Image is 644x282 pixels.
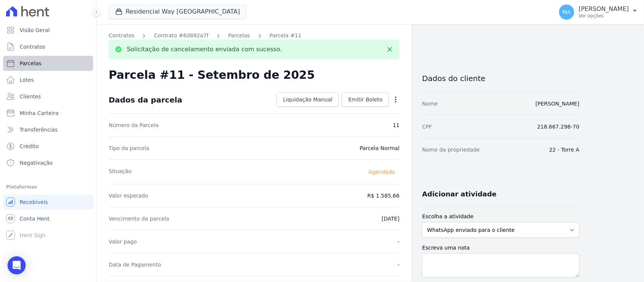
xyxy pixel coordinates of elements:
span: Clientes [20,93,41,100]
button: Residencial Way [GEOGRAPHIC_DATA] [109,5,246,19]
dt: Vencimento da parcela [109,215,169,222]
h3: Dados do cliente [422,74,579,83]
h3: Adicionar atividade [422,190,496,199]
dt: Nome [422,100,438,107]
dd: Parcela Normal [360,144,400,152]
button: MA [PERSON_NAME] Ver opções [553,2,644,23]
dt: Valor pago [109,238,137,245]
span: Agendado [364,167,400,176]
dt: Data de Pagamento [109,261,161,268]
a: Minha Carteira [3,106,93,121]
p: Ver opções [579,13,629,19]
a: Parcela #11 [270,32,302,40]
dd: 11 [393,121,400,129]
span: Negativação [20,159,53,167]
dt: Tipo da parcela [109,144,149,152]
span: Recebíveis [20,198,48,206]
a: Conta Hent [3,211,93,226]
span: Emitir Boleto [348,96,383,103]
span: Conta Hent [20,215,49,222]
a: Emitir Boleto [342,92,389,107]
a: Transferências [3,122,93,137]
a: Visão Geral [3,23,93,38]
h2: Parcela #11 - Setembro de 2025 [109,68,315,82]
label: Escreva uma nota [422,244,579,252]
dd: - [398,261,400,268]
dt: Nome da propriedade [422,146,480,153]
span: Crédito [20,143,39,150]
a: Clientes [3,89,93,104]
div: Plataformas [6,182,90,192]
dd: 218.667.298-70 [537,123,579,130]
a: Contratos [109,32,134,40]
span: Visão Geral [20,26,50,34]
div: Open Intercom Messenger [8,256,26,274]
span: Parcelas [20,60,41,67]
dt: CPF [422,123,432,130]
a: Recebíveis [3,195,93,210]
a: Parcelas [3,56,93,71]
label: Escolha a atividade [422,213,579,221]
p: Solicitação de cancelamento enviada com sucesso. [127,46,282,53]
span: Transferências [20,126,58,133]
dd: [DATE] [382,215,400,222]
dt: Número da Parcela [109,121,159,129]
a: Contrato #6d892a7f [154,32,208,40]
span: Lotes [20,76,34,84]
p: [PERSON_NAME] [579,5,629,13]
span: MA [563,9,571,15]
a: Negativação [3,155,93,170]
dd: 22 - Torre A [549,146,579,153]
span: Contratos [20,43,45,51]
a: Liquidação Manual [277,92,339,107]
span: Liquidação Manual [283,96,332,103]
span: Minha Carteira [20,109,58,117]
a: Contratos [3,39,93,54]
dd: - [398,238,400,245]
a: Parcelas [228,32,250,40]
dd: R$ 1.585,66 [367,192,400,199]
dt: Situação [109,167,132,176]
dt: Valor esperado [109,192,148,199]
a: Crédito [3,139,93,154]
div: Dados da parcela [109,95,182,104]
a: [PERSON_NAME] [536,101,579,107]
a: Lotes [3,72,93,87]
nav: Breadcrumb [109,32,400,40]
